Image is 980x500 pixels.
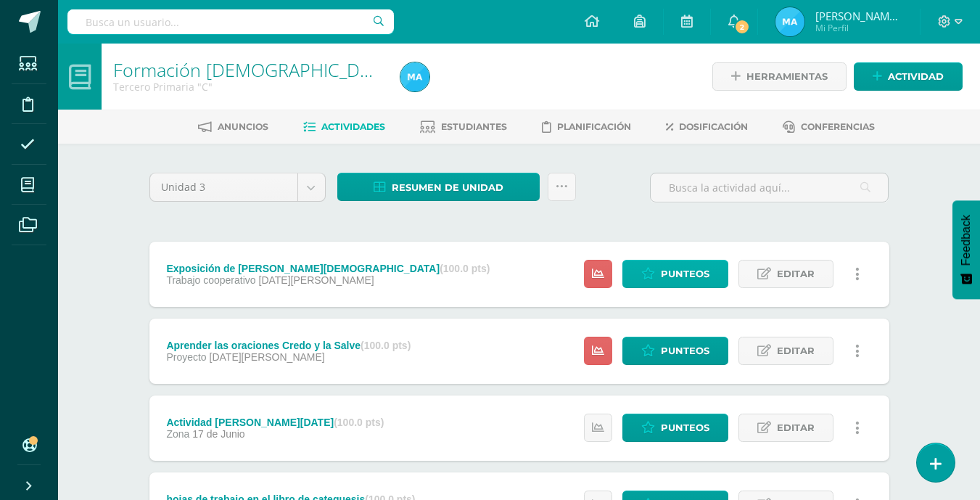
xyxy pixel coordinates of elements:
button: Feedback - Mostrar encuesta [952,200,980,299]
span: Actividades [321,121,385,132]
span: Planificación [557,121,631,132]
a: Resumen de unidad [337,173,540,201]
input: Busca la actividad aquí... [651,173,888,202]
span: Mi Perfil [815,22,902,34]
span: Estudiantes [441,121,507,132]
a: Punteos [622,414,728,442]
a: Punteos [622,337,728,365]
strong: (100.0 pts) [440,263,490,274]
span: [PERSON_NAME] Con [815,9,902,23]
div: Aprender las oraciones Credo y la Salve [166,340,411,351]
span: Feedback [960,215,973,266]
span: Resumen de unidad [392,174,503,201]
a: Actividad [854,62,963,91]
img: 4d3e91e268ca7bf543b9013fd8a7abe3.png [400,62,429,91]
a: Herramientas [712,62,847,91]
span: Punteos [661,261,709,287]
span: Unidad 3 [161,173,287,201]
span: Editar [777,261,815,287]
span: Trabajo cooperativo [166,274,255,286]
span: Proyecto [166,351,206,363]
a: Conferencias [783,115,875,139]
span: Anuncios [218,121,268,132]
a: Estudiantes [420,115,507,139]
a: Unidad 3 [150,173,325,201]
span: Editar [777,337,815,364]
span: Actividad [888,63,944,90]
span: Editar [777,414,815,441]
a: Anuncios [198,115,268,139]
span: Dosificación [679,121,748,132]
a: Punteos [622,260,728,288]
span: 2 [734,19,750,35]
div: Actividad [PERSON_NAME][DATE] [166,417,384,428]
div: Tercero Primaria 'C' [113,80,383,94]
a: Formación [DEMOGRAPHIC_DATA] [113,57,397,82]
img: 4d3e91e268ca7bf543b9013fd8a7abe3.png [775,7,804,36]
span: 17 de Junio [192,428,244,440]
strong: (100.0 pts) [334,417,384,428]
span: Conferencias [801,121,875,132]
strong: (100.0 pts) [361,340,411,351]
a: Dosificación [666,115,748,139]
a: Planificación [542,115,631,139]
input: Busca un usuario... [67,9,394,34]
span: Punteos [661,337,709,364]
span: [DATE][PERSON_NAME] [210,351,325,363]
h1: Formación Cristiana [113,60,383,80]
span: Zona [166,428,189,440]
span: Herramientas [746,63,828,90]
a: Actividades [303,115,385,139]
span: [DATE][PERSON_NAME] [259,274,374,286]
div: Exposición de [PERSON_NAME][DEMOGRAPHIC_DATA] [166,263,490,274]
span: Punteos [661,414,709,441]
